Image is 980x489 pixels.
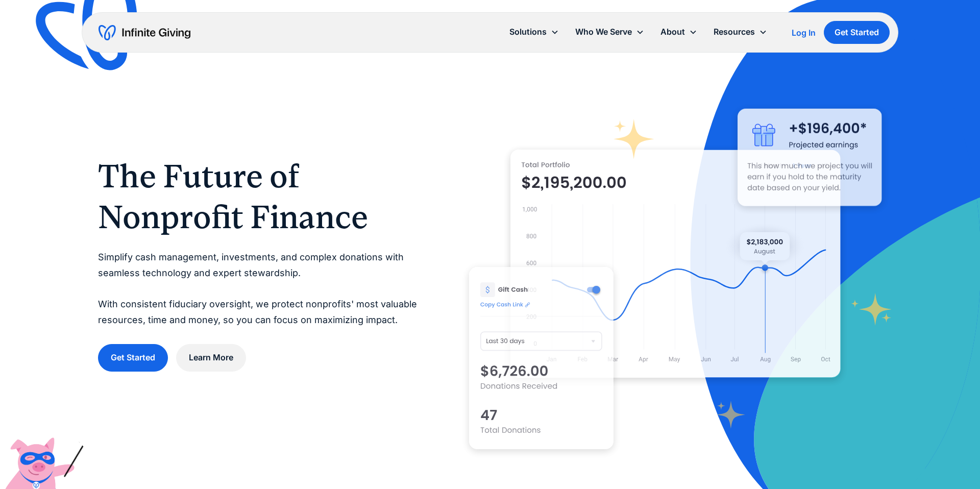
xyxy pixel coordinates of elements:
div: Resources [714,25,755,39]
div: Solutions [501,21,567,43]
div: Who We Serve [567,21,652,43]
img: nonprofit donation platform [510,150,841,378]
h1: The Future of Nonprofit Finance [98,156,428,237]
a: Get Started [98,344,168,371]
a: Get Started [824,21,890,44]
img: fundraising star [851,293,892,325]
a: Learn More [176,344,246,371]
div: Solutions [509,25,547,39]
a: home [99,25,190,41]
div: Resources [705,21,775,43]
div: About [652,21,705,43]
div: About [660,25,685,39]
img: donation software for nonprofits [469,267,614,449]
div: Who We Serve [575,25,632,39]
a: Log In [792,27,816,39]
p: Simplify cash management, investments, and complex donations with seamless technology and expert ... [98,250,428,328]
div: Log In [792,29,816,37]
